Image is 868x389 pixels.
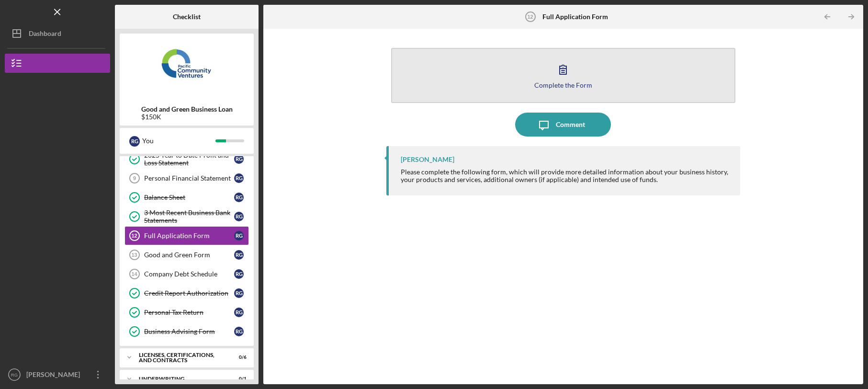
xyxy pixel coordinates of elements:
[124,226,249,245] a: 12Full Application FormRG
[556,113,585,137] div: Comment
[234,308,244,317] div: R G
[401,168,731,183] div: Please complete the following form, which will provide more detailed information about your busin...
[234,288,244,298] div: R G
[527,14,533,20] tspan: 12
[139,352,223,363] div: Licenses, Certifications, and Contracts
[141,105,233,113] b: Good and Green Business Loan
[144,289,234,297] div: Credit Report Authorization
[234,193,244,202] div: R G
[131,271,137,277] tspan: 14
[144,232,234,240] div: Full Application Form
[124,322,249,341] a: Business Advising FormRG
[5,24,110,43] button: Dashboard
[144,151,234,167] div: 2025 Year to Date Profit and Loss Statement
[139,376,223,382] div: Underwriting
[124,188,249,207] a: Balance SheetRG
[124,169,249,188] a: 9Personal Financial StatementRG
[5,365,110,384] button: RG[PERSON_NAME]
[131,233,137,239] tspan: 12
[234,250,244,260] div: R G
[401,156,454,163] div: [PERSON_NAME]
[391,48,736,103] button: Complete the Form
[144,209,234,224] div: 3 Most Recent Business Bank Statements
[173,13,201,21] b: Checklist
[144,309,234,316] div: Personal Tax Return
[234,231,244,240] div: R G
[144,328,234,335] div: Business Advising Form
[129,136,140,147] div: R G
[234,154,244,164] div: R G
[234,212,244,221] div: R G
[142,133,215,149] div: You
[144,251,234,259] div: Good and Green Form
[24,365,86,387] div: [PERSON_NAME]
[234,173,244,183] div: R G
[542,13,608,21] b: Full Application Form
[144,174,234,182] div: Personal Financial Statement
[534,81,592,89] div: Complete the Form
[124,207,249,226] a: 3 Most Recent Business Bank StatementsRG
[124,284,249,303] a: Credit Report AuthorizationRG
[131,252,137,258] tspan: 13
[11,372,18,378] text: RG
[120,38,254,96] img: Product logo
[229,355,247,360] div: 0 / 6
[144,194,234,201] div: Balance Sheet
[234,269,244,279] div: R G
[124,245,249,264] a: 13Good and Green FormRG
[229,376,247,382] div: 0 / 1
[141,113,233,121] div: $150K
[29,24,61,46] div: Dashboard
[124,149,249,169] a: 2025 Year to Date Profit and Loss StatementRG
[133,175,136,181] tspan: 9
[515,113,611,137] button: Comment
[124,303,249,322] a: Personal Tax ReturnRG
[234,327,244,336] div: R G
[124,264,249,284] a: 14Company Debt ScheduleRG
[144,270,234,278] div: Company Debt Schedule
